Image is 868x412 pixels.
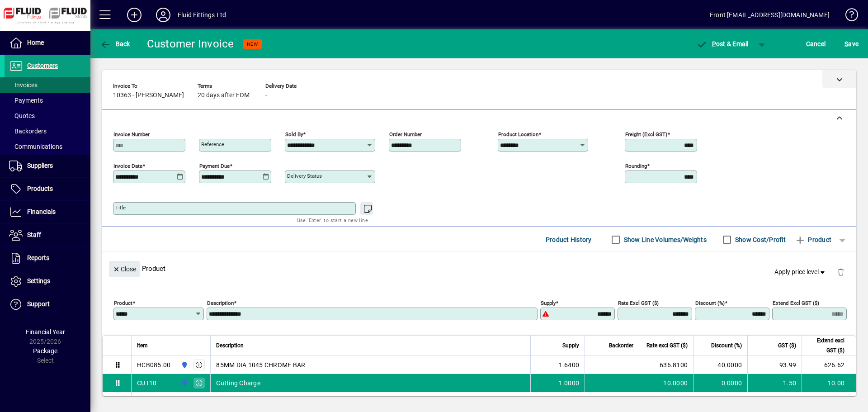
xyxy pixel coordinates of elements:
span: Financials [27,208,56,215]
a: Backorders [5,123,90,139]
button: Back [98,36,132,52]
div: Product [102,252,856,285]
mat-label: Invoice date [113,163,142,169]
button: Close [109,261,140,277]
button: Profile [149,7,178,23]
span: Apply price level [774,267,827,277]
span: Reports [27,254,49,261]
span: Invoices [9,81,38,89]
span: Home [27,39,44,46]
mat-label: Extend excl GST ($) [773,300,819,306]
span: ost & Email [696,40,749,47]
a: Reports [5,247,90,270]
a: Payments [5,93,90,108]
div: HCB085.00 [137,360,170,369]
span: Back [100,40,130,47]
button: Product History [542,232,595,248]
span: Extend excl GST ($) [807,336,844,355]
td: 0.0000 [693,374,747,392]
app-page-header-button: Delete [830,268,852,276]
mat-label: Product [114,300,132,306]
span: Cutting Charge [216,379,260,388]
div: CUT10 [137,379,156,388]
mat-label: Reference [201,141,224,147]
a: Invoices [5,77,90,93]
button: Save [842,36,861,52]
a: Products [5,178,90,200]
a: Staff [5,224,90,246]
a: Suppliers [5,155,90,177]
span: AUCKLAND [179,378,189,388]
button: Product [790,232,836,248]
app-page-header-button: Back [90,36,140,52]
span: - [265,92,267,99]
label: Show Line Volumes/Weights [622,235,707,244]
mat-label: Supply [541,300,556,306]
span: Financial Year [26,328,65,336]
span: Staff [27,231,41,238]
button: Delete [830,261,852,283]
button: Add [120,7,149,23]
span: AUCKLAND [179,360,189,370]
button: Cancel [804,36,828,52]
a: Quotes [5,108,90,123]
span: 1.0000 [559,379,580,388]
a: Knowledge Base [839,2,857,31]
a: Home [5,32,90,54]
span: Package [33,347,57,355]
span: Support [27,300,50,308]
span: 10363 - [PERSON_NAME] [113,92,184,99]
span: Item [137,341,148,350]
a: Communications [5,139,90,154]
div: Fluid Fittings Ltd [178,8,226,22]
span: Backorders [9,128,47,135]
div: 10.0000 [645,379,688,388]
mat-label: Rate excl GST ($) [618,300,659,306]
span: NEW [247,41,258,47]
span: 20 days after EOM [198,92,250,99]
span: Product [795,232,831,247]
span: Quotes [9,112,35,119]
div: Customer Invoice [147,37,234,51]
span: Products [27,185,53,192]
mat-label: Discount (%) [695,300,725,306]
span: Product History [546,232,592,247]
mat-label: Payment due [199,163,230,169]
span: Customers [27,62,58,69]
div: Front [EMAIL_ADDRESS][DOMAIN_NAME] [710,8,830,22]
span: Rate excl GST ($) [646,341,688,350]
td: 93.99 [747,356,802,374]
mat-label: Order number [389,131,422,137]
app-page-header-button: Close [107,265,142,273]
span: 1.6400 [559,360,580,369]
span: Close [113,262,136,277]
td: 10.00 [802,374,856,392]
span: Suppliers [27,162,53,169]
mat-label: Rounding [625,163,647,169]
span: Discount (%) [711,341,742,350]
span: Communications [9,143,62,150]
span: Supply [562,341,579,350]
button: Apply price level [771,264,830,280]
span: 85MM DIA 1045 CHROME BAR [216,360,305,369]
mat-label: Freight (excl GST) [625,131,667,137]
a: Support [5,293,90,316]
a: Financials [5,201,90,223]
label: Show Cost/Profit [733,235,786,244]
button: Post & Email [692,36,753,52]
mat-label: Invoice number [113,131,150,137]
mat-label: Product location [498,131,538,137]
mat-label: Delivery status [287,173,322,179]
a: Settings [5,270,90,293]
mat-label: Sold by [285,131,303,137]
span: P [712,40,716,47]
mat-label: Title [115,204,126,211]
span: Settings [27,277,50,284]
span: ave [844,37,859,51]
div: 636.8100 [645,360,688,369]
span: Description [216,341,244,350]
span: S [844,40,848,47]
td: 1.50 [747,374,802,392]
mat-label: Description [207,300,234,306]
mat-hint: Use 'Enter' to start a new line [297,215,368,225]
